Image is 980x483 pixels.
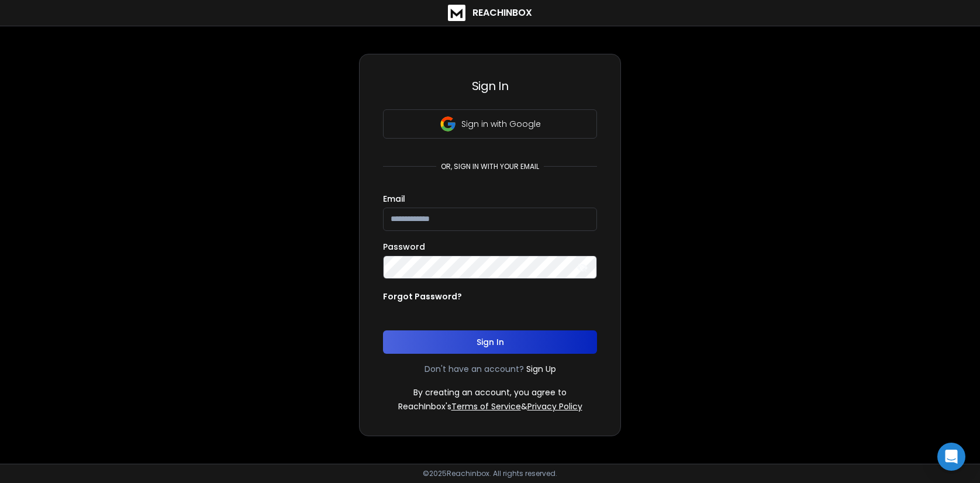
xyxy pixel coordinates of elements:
[937,443,965,471] div: Open Intercom Messenger
[436,162,544,171] p: or, sign in with your email
[383,78,597,94] h3: Sign In
[383,291,462,302] p: Forgot Password?
[451,401,521,412] a: Terms of Service
[423,469,557,478] p: © 2025 Reachinbox. All rights reserved.
[448,5,465,21] img: logo
[413,387,567,398] p: By creating an account, you agree to
[383,195,405,203] label: Email
[472,6,532,20] h1: ReachInbox
[461,118,541,130] p: Sign in with Google
[425,363,524,375] p: Don't have an account?
[383,243,425,251] label: Password
[526,363,556,375] a: Sign Up
[527,401,582,412] a: Privacy Policy
[383,330,597,354] button: Sign In
[448,5,532,21] a: ReachInbox
[398,401,582,412] p: ReachInbox's &
[383,109,597,139] button: Sign in with Google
